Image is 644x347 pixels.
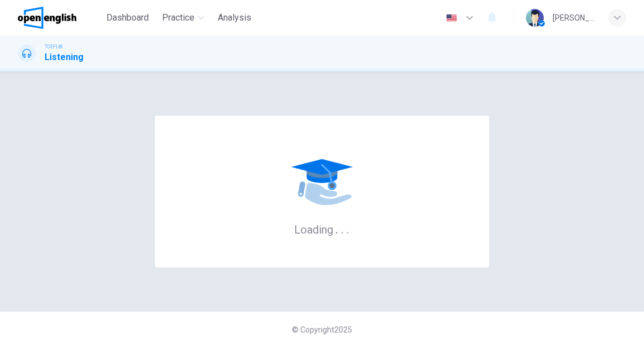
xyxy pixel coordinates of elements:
[335,219,339,237] h6: .
[102,8,153,28] button: Dashboard
[346,219,350,237] h6: .
[18,7,102,29] a: OpenEnglish logo
[45,51,84,64] h1: Listening
[292,325,352,334] span: © Copyright 2025
[162,11,194,24] span: Practice
[526,9,544,27] img: Profile picture
[294,222,350,236] h6: Loading
[213,8,256,28] button: Analysis
[340,219,344,237] h6: .
[18,7,76,29] img: OpenEnglish logo
[218,11,251,24] span: Analysis
[158,8,209,28] button: Practice
[106,11,149,24] span: Dashboard
[445,14,458,22] img: en
[553,11,595,24] div: [PERSON_NAME]
[45,43,62,51] span: TOEFL®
